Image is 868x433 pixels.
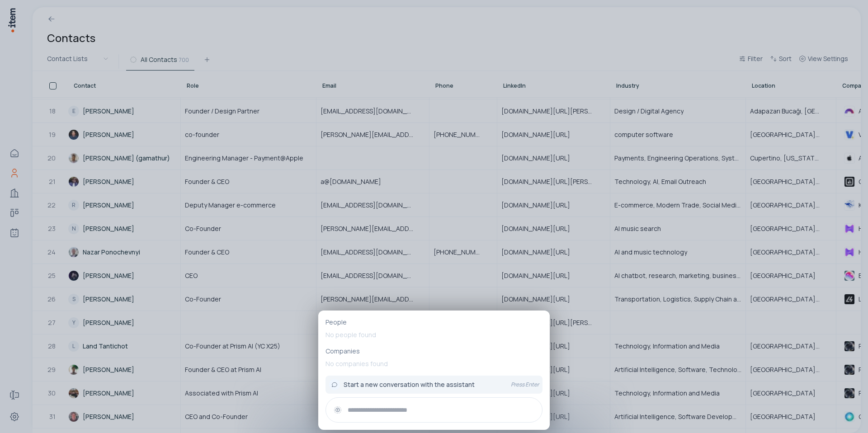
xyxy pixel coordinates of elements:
[325,376,542,394] button: Start a new conversation with the assistantPress Enter
[325,327,542,343] p: No people found
[318,311,550,430] div: PeopleNo people foundCompaniesNo companies foundStart a new conversation with the assistantPress ...
[325,318,542,327] p: People
[325,356,542,372] p: No companies found
[344,380,475,389] span: Start a new conversation with the assistant
[511,381,539,388] p: Press Enter
[325,347,542,356] p: Companies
